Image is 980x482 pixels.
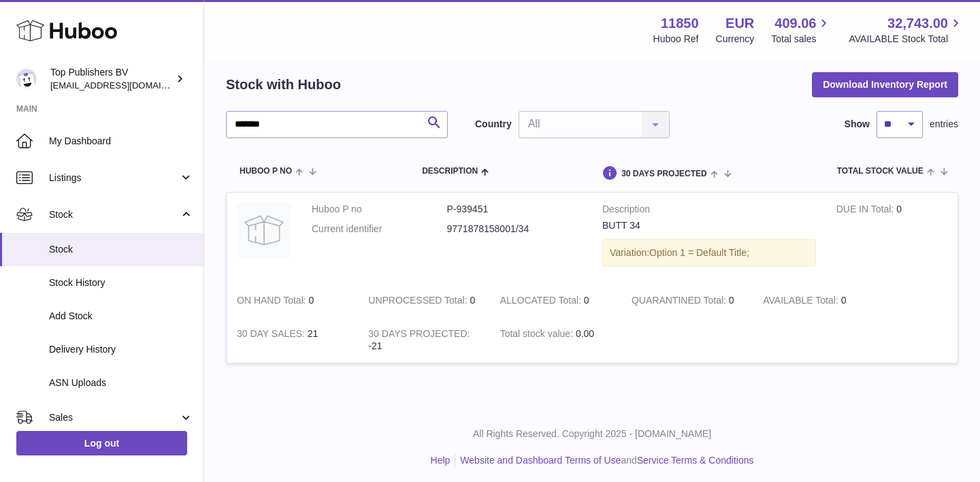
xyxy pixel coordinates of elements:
[475,118,512,131] label: Country
[653,33,699,46] div: Huboo Ref
[447,203,583,216] dd: P-939451
[49,208,179,221] span: Stock
[49,276,193,289] span: Stock History
[812,72,958,97] button: Download Inventory Report
[576,328,594,339] span: 0.00
[845,118,870,131] label: Show
[368,328,470,342] strong: 30 DAYS PROJECTED
[49,243,193,256] span: Stock
[227,284,358,317] td: 0
[368,295,470,309] strong: UNPROCESSED Total
[771,14,832,46] a: 409.06 Total sales
[763,295,840,309] strong: AVAILABLE Total
[602,219,816,232] div: BUTT 34
[455,454,753,467] li: and
[237,328,308,342] strong: 30 DAY SALES
[725,14,754,33] strong: EUR
[849,14,964,46] a: 32,743.00 AVAILABLE Stock Total
[358,317,489,364] td: -21
[215,428,969,440] p: All Rights Reserved. Copyright 2025 - [DOMAIN_NAME]
[774,14,816,33] span: 409.06
[849,33,964,46] span: AVAILABLE Stock Total
[431,455,451,466] a: Help
[460,455,621,466] a: Website and Dashboard Terms of Use
[753,284,884,317] td: 0
[716,33,755,46] div: Currency
[632,295,729,309] strong: QUARANTINED Total
[447,223,583,236] dd: 9771878158001/34
[16,431,187,455] a: Log out
[49,411,179,424] span: Sales
[312,223,447,236] dt: Current identifier
[729,295,734,306] span: 0
[422,167,478,176] span: Description
[661,14,699,33] strong: 11850
[649,247,749,258] span: Option 1 = Default Title;
[602,239,816,267] div: Variation:
[602,203,816,219] strong: Description
[637,455,754,466] a: Service Terms & Conditions
[16,69,37,89] img: accounts@fantasticman.com
[226,76,341,94] h2: Stock with Huboo
[49,135,193,148] span: My Dashboard
[358,284,489,317] td: 0
[930,118,958,131] span: entries
[49,310,193,323] span: Add Stock
[837,167,924,176] span: Total stock value
[500,295,584,309] strong: ALLOCATED Total
[836,204,896,218] strong: DUE IN Total
[49,343,193,356] span: Delivery History
[500,328,576,342] strong: Total stock value
[50,80,200,91] span: [EMAIL_ADDRESS][DOMAIN_NAME]
[237,295,309,309] strong: ON HAND Total
[312,203,447,216] dt: Huboo P no
[237,203,291,257] img: product image
[49,172,179,184] span: Listings
[240,167,292,176] span: Huboo P no
[490,284,621,317] td: 0
[49,376,193,389] span: ASN Uploads
[227,317,358,364] td: 21
[50,66,173,92] div: Top Publishers BV
[887,14,948,33] span: 32,743.00
[621,170,707,178] span: 30 DAYS PROJECTED
[826,193,958,284] td: 0
[771,33,832,46] span: Total sales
